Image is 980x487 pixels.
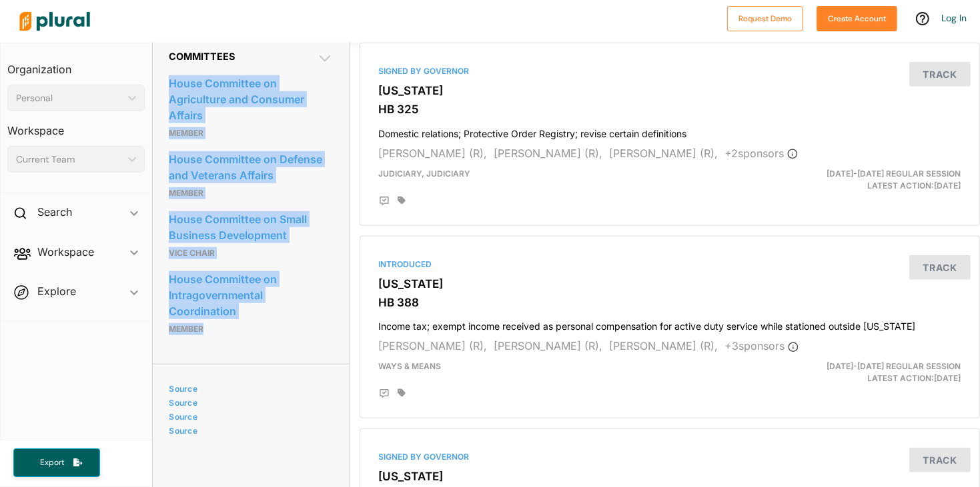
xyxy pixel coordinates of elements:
span: Export [31,457,73,468]
a: Log In [941,12,967,24]
h3: Workspace [7,111,145,141]
div: Personal [16,91,123,105]
h4: Income tax; exempt income received as personal compensation for active duty service while station... [379,314,961,332]
div: Signed by Governor [379,65,961,77]
p: Member [169,125,332,141]
div: Add tags [398,388,406,398]
h4: Domestic relations; Protective Order Registry; revise certain definitions [379,122,961,140]
span: [PERSON_NAME] (R), [494,339,603,352]
span: [DATE]-[DATE] Regular Session [827,169,961,179]
button: Create Account [817,6,897,31]
a: House Committee on Agriculture and Consumer Affairs [169,73,332,125]
div: Add Position Statement [379,196,390,207]
span: Judiciary, Judiciary [379,169,471,179]
p: Member [169,185,332,201]
div: Add Position Statement [379,388,390,399]
span: [PERSON_NAME] (R), [610,147,718,160]
span: [PERSON_NAME] (R), [379,339,488,352]
a: Create Account [817,11,897,25]
span: [DATE]-[DATE] Regular Session [827,361,961,371]
button: Request Demo [727,6,803,31]
span: [PERSON_NAME] (R), [610,339,718,352]
a: House Committee on Defense and Veterans Affairs [169,149,332,185]
h3: [US_STATE] [379,470,961,483]
span: [PERSON_NAME] (R), [379,147,488,160]
a: House Committee on Intragovernmental Coordination [169,269,332,321]
span: Committees [169,51,235,62]
a: Source [169,412,328,422]
h3: HB 325 [379,103,961,116]
span: Ways & Means [379,361,442,371]
a: Request Demo [727,11,803,25]
p: Member [169,321,332,337]
button: Export [13,448,100,477]
button: Track [909,448,971,472]
a: Source [169,426,328,436]
span: [PERSON_NAME] (R), [494,147,603,160]
a: House Committee on Small Business Development [169,209,332,245]
div: Add tags [398,196,406,205]
h3: [US_STATE] [379,84,961,97]
h3: HB 388 [379,296,961,309]
div: Latest Action: [DATE] [770,360,971,384]
a: Source [169,384,328,394]
span: + 2 sponsor s [725,147,798,160]
div: Latest Action: [DATE] [770,168,971,192]
div: Introduced [379,258,961,270]
div: Signed by Governor [379,451,961,463]
p: Vice Chair [169,245,332,261]
button: Track [909,255,971,280]
button: Track [909,62,971,87]
span: + 3 sponsor s [725,339,799,352]
div: Current Team [16,153,123,167]
h3: Organization [7,50,145,79]
h2: Search [37,205,72,219]
a: Source [169,398,328,408]
h3: [US_STATE] [379,277,961,290]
